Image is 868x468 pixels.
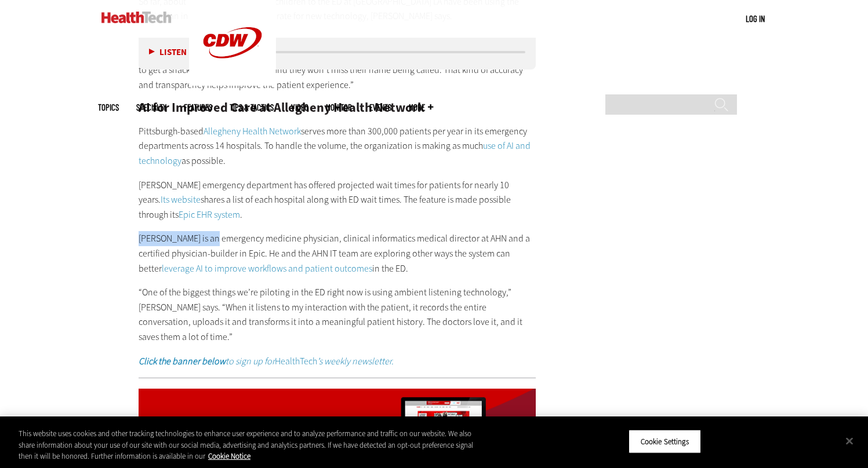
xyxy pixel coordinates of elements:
button: Close [837,428,862,454]
a: Tips & Tactics [230,103,274,112]
a: CDW [189,76,276,89]
a: use of AI and technology [139,140,531,167]
span: Specialty [136,103,166,112]
button: Cookie Settings [629,429,701,454]
p: [PERSON_NAME] emergency department has offered projected wait times for patients for nearly 10 ye... [139,178,536,222]
span: More [409,103,433,112]
img: Home [101,12,172,23]
strong: Click the banner below [139,355,226,367]
p: “One of the biggest things we’re piloting in the ED right now is using ambient listening technolo... [139,285,536,344]
img: ht_newsletter_animated_q424_signup_desktop [139,389,536,457]
a: MonITor [326,103,352,112]
a: Click the banner belowto sign up forHealthTech’s weekly newsletter. [139,355,394,367]
span: Topics [98,103,119,112]
em: to sign up for [139,355,275,367]
div: User menu [746,13,765,25]
a: Log in [746,13,765,24]
a: Features [184,103,212,112]
a: Allegheny Health Network [204,125,301,137]
a: More information about your privacy [208,451,250,461]
a: Video [291,103,308,112]
p: [PERSON_NAME] is an emergency medicine physician, clinical informatics medical director at AHN an... [139,231,536,276]
a: Events [369,103,391,112]
a: leverage AI to improve workflows and patient outcomes [162,262,372,275]
div: This website uses cookies and other tracking technologies to enhance user experience and to analy... [19,428,477,462]
em: ’s weekly newsletter. [317,355,394,367]
a: Its website [161,193,201,206]
a: Epic EHR system [179,209,240,221]
p: Pittsburgh-based serves more than 300,000 patients per year in its emergency departments across 1... [139,124,536,169]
